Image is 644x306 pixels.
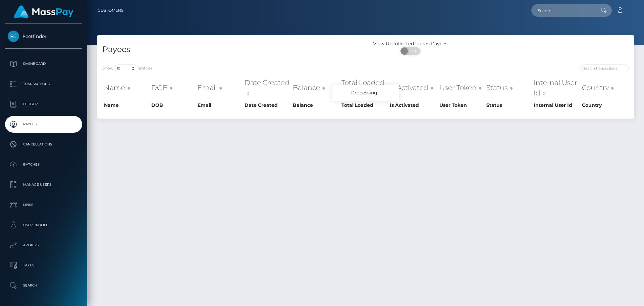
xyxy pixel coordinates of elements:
p: Cancellations [8,139,79,149]
a: Taxes [5,257,82,274]
th: Is Activated [388,76,438,100]
p: Payees [8,119,79,129]
input: Search transactions [580,64,629,72]
th: Balance [291,100,340,111]
a: Cancellations [5,136,82,153]
a: Payees [5,116,82,133]
a: API Keys [5,237,82,254]
p: Transactions [8,79,79,89]
img: MassPay Logo [14,5,73,18]
th: Date Created [243,100,291,111]
p: Ledger [8,99,79,109]
th: Country [580,100,629,111]
th: Balance [291,76,340,100]
th: Date Created [243,76,291,100]
th: Status [485,76,532,100]
a: Batches [5,156,82,173]
p: User Profile [8,220,79,230]
a: Links [5,196,82,213]
span: OFF [404,47,421,55]
a: Dashboard [5,55,82,72]
div: Processing... [332,85,399,101]
span: Feetfinder [5,33,82,39]
th: Internal User Id [532,100,580,111]
p: Manage Users [8,180,79,190]
th: DOB [150,76,196,100]
th: Name [102,76,150,100]
th: Email [196,100,243,111]
th: Total Loaded [340,100,388,111]
th: Status [485,100,532,111]
h4: Payees [102,44,361,55]
a: Ledger [5,96,82,113]
p: Dashboard [8,59,79,69]
p: Batches [8,160,79,170]
img: Feetfinder [8,31,19,42]
select: Showentries [114,64,139,72]
a: Manage Users [5,176,82,193]
p: Links [8,200,79,210]
a: Search [5,277,82,294]
th: Country [580,76,629,100]
p: Search [8,280,79,291]
label: Show entries [102,64,153,72]
a: User Profile [5,217,82,233]
th: User Token [438,100,485,111]
a: Customers [98,3,123,17]
th: Internal User Id [532,76,580,100]
input: Search... [531,4,594,17]
th: Is Activated [388,100,438,111]
th: DOB [150,100,196,111]
th: Name [102,100,150,111]
th: Total Loaded [340,76,388,100]
div: View Uncollected Funds Payees [366,40,455,47]
a: Transactions [5,76,82,92]
p: API Keys [8,240,79,250]
th: Email [196,76,243,100]
th: User Token [438,76,485,100]
p: Taxes [8,260,79,270]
